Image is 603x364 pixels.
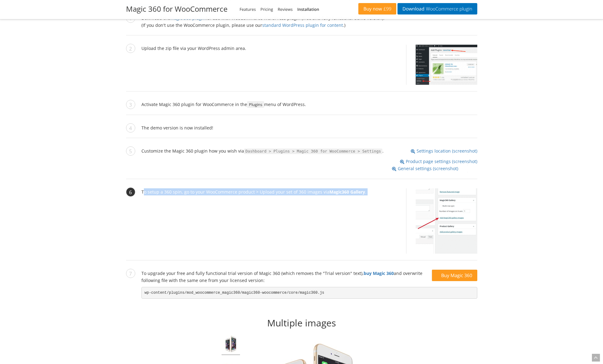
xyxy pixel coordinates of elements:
li: Activate Magic 360 plugin for WooCommerce in the menu of WordPress. [126,101,477,115]
span: Plugins [247,101,264,108]
li: The demo version is now installed! [126,124,477,138]
span: £99 [382,6,392,11]
a: Settings location (screenshot) [411,147,477,154]
a: standard WordPress plugin for content [262,22,343,28]
a: DownloadWooCommerce plugin [397,3,477,14]
li: To setup a 360 spin, go to your WooCommerce product > Upload your set of 360 images via . [126,188,477,260]
h2: Magic 360 for WooCommerce [126,5,227,14]
a: Buy now£99 [358,3,396,14]
a: Upload Magic 360 plugin for Jigoshop in WordPress admin area [406,45,477,85]
p: Customize the Magic 360 plugin how you wish via . [141,147,477,155]
a: buy Magic 360 [364,270,394,276]
h2: Multiple images [126,317,477,329]
a: Reviews [278,6,293,12]
a: Pricing [260,6,273,12]
img: ACwAAAAAAQABAAACADs= [477,172,477,172]
img: Upload Magic 360 plugin for Jigoshop in WordPress admin area [416,45,477,85]
li: Upload the zip file via your WordPress admin area. [126,45,477,92]
a: Upload Magic 360 spin images to WooCommerce product [406,188,477,254]
a: Product page settings (screenshot) [400,158,477,165]
a: Buy Magic 360 [432,270,477,281]
strong: Magic360 Gallery [329,189,365,195]
li: To upgrade your free and fully functional trial version of Magic 360 (which removes the "Trial ve... [126,270,477,308]
a: Installation [297,6,319,12]
a: Features [240,6,256,12]
li: Download the for use with WooCommerce WordPress plugin (free and fully functional demo version). ... [126,14,477,35]
img: ACwAAAAAAQABAAACADs= [477,154,477,155]
img: ACwAAAAAAQABAAACADs= [477,165,477,165]
a: General settings (screenshot) [392,165,458,172]
pre: wp-content/plugins/mod_woocommerce_magic360/magic360-woocommerce/core/magic360.js [141,287,477,299]
img: Upload Magic 360 spin images to WooCommerce product [416,188,477,254]
code: Dashboard > Plugins > Magic 360 for WooCommerce > Settings [244,149,383,154]
span: WooCommerce plugin [424,6,472,11]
